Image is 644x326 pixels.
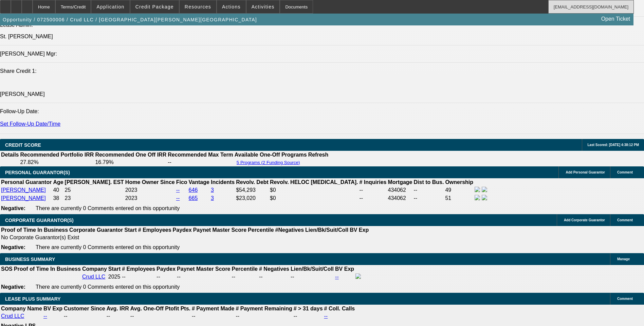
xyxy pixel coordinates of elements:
td: -- [156,273,176,281]
b: # Employees [138,227,171,233]
span: LEASE PLUS SUMMARY [5,296,61,302]
span: 2023 [125,187,137,193]
a: 646 [189,187,198,193]
b: Ownership [445,179,473,185]
b: BV Exp [335,266,354,272]
b: Start [108,266,121,272]
td: 434062 [388,195,413,202]
b: Corporate Guarantor [69,227,123,233]
b: Percentile [248,227,274,233]
span: -- [122,274,126,280]
b: Lien/Bk/Suit/Coll [291,266,334,272]
b: # Inquiries [359,179,386,185]
button: Application [91,0,129,13]
td: -- [235,313,292,320]
div: -- [177,274,230,280]
b: [PERSON_NAME]. EST [65,179,124,185]
span: Add Personal Guarantor [566,170,605,174]
span: There are currently 0 Comments entered on this opportunity [36,205,180,211]
td: 27.82% [20,159,94,166]
td: -- [413,186,444,194]
button: Resources [180,0,216,13]
td: -- [167,159,234,166]
img: linkedin-icon.png [482,187,487,192]
b: BV Exp [350,227,369,233]
span: Comment [617,170,633,174]
b: BV Exp [43,306,62,311]
span: Credit Package [135,4,174,9]
a: [PERSON_NAME] [1,187,46,193]
img: facebook-icon.png [475,187,480,192]
td: -- [191,313,235,320]
span: CORPORATE GUARANTOR(S) [5,218,74,223]
button: 5 Programs (2 Funding Source) [235,160,302,165]
td: -- [290,273,334,281]
a: -- [335,274,339,280]
img: facebook-icon.png [355,273,361,279]
span: Last Scored: [DATE] 4:38:12 PM [587,143,639,147]
b: Home Owner Since [125,179,175,185]
b: Dist to Bus. [414,179,444,185]
td: 49 [445,186,474,194]
button: Activities [246,0,280,13]
span: 2023 [125,195,137,201]
button: Credit Package [130,0,179,13]
a: [PERSON_NAME] [1,195,46,201]
th: Recommended Portfolio IRR [20,151,94,158]
a: Crud LLC [1,313,24,319]
span: Comment [617,297,633,301]
b: Start [124,227,136,233]
span: PERSONAL GUARANTOR(S) [5,170,70,175]
b: # Employees [122,266,155,272]
span: BUSINESS SUMMARY [5,257,55,262]
td: -- [359,195,387,202]
img: facebook-icon.png [475,195,480,200]
td: $0 [270,195,358,202]
th: Recommended One Off IRR [95,151,167,158]
td: -- [130,313,191,320]
div: -- [232,274,258,280]
b: Incidents [211,179,235,185]
span: Add Corporate Guarantor [564,218,605,222]
b: # Payment Remaining [236,306,292,311]
b: Paynet Master Score [193,227,246,233]
th: SOS [1,266,13,272]
b: Paydex [157,266,176,272]
td: -- [63,313,106,320]
td: 25 [65,186,124,194]
div: -- [259,274,289,280]
td: 434062 [388,186,413,194]
b: # Negatives [259,266,289,272]
b: Lien/Bk/Suit/Coll [305,227,348,233]
b: Negative: [1,244,25,250]
span: Resources [185,4,211,9]
a: 3 [211,187,214,193]
td: 40 [53,186,63,194]
td: -- [359,186,387,194]
b: Negative: [1,205,25,211]
th: Proof of Time In Business [14,266,81,272]
span: There are currently 0 Comments entered on this opportunity [36,244,180,250]
span: Actions [222,4,241,9]
th: Available One-Off Programs [234,151,307,158]
a: 3 [211,195,214,201]
span: There are currently 0 Comments entered on this opportunity [36,284,180,290]
img: linkedin-icon.png [482,195,487,200]
td: 23 [65,195,124,202]
td: $54,293 [236,186,269,194]
b: Mortgage [388,179,412,185]
span: Comment [617,218,633,222]
th: Proof of Time In Business [1,227,68,233]
td: 51 [445,195,474,202]
b: Avg. One-Off Ptofit Pts. [130,306,190,311]
td: 16.79% [95,159,167,166]
td: -- [413,195,444,202]
span: Activities [252,4,275,9]
a: 665 [189,195,198,201]
b: # > 31 days [294,306,323,311]
a: Crud LLC [82,274,105,280]
b: #Negatives [275,227,304,233]
b: Percentile [232,266,258,272]
td: $0 [270,186,358,194]
a: -- [176,195,180,201]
